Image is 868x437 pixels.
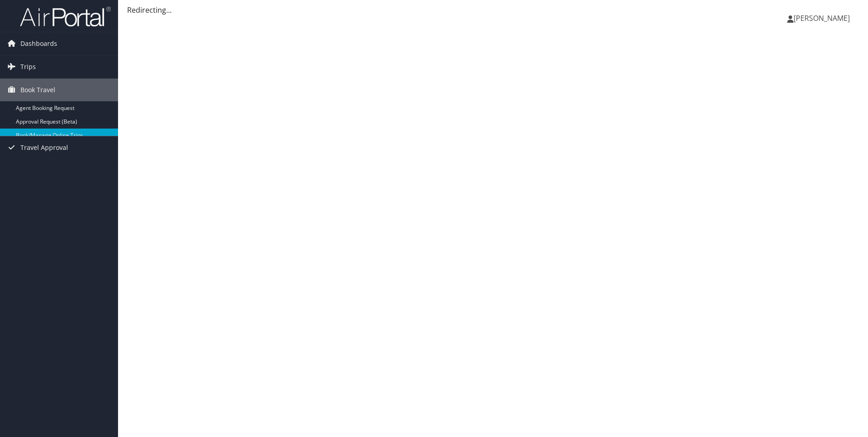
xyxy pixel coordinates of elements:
[20,32,57,55] span: Dashboards
[127,5,859,15] div: Redirecting...
[20,79,55,101] span: Book Travel
[20,6,111,27] img: airportal-logo.png
[794,13,850,23] span: [PERSON_NAME]
[787,5,859,32] a: [PERSON_NAME]
[20,136,68,159] span: Travel Approval
[20,55,36,78] span: Trips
